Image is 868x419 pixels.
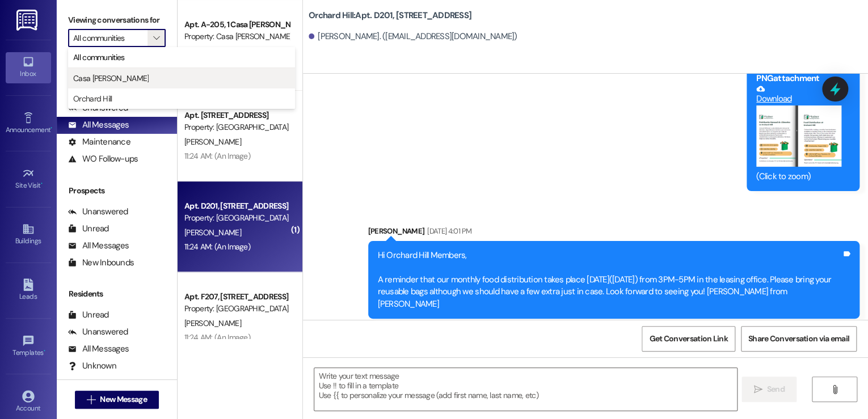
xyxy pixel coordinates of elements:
[378,249,841,310] div: Hi Orchard Hill Members, A reminder that our monthly food distribution takes place [DATE]([DATE])...
[184,303,289,315] div: Property: [GEOGRAPHIC_DATA]
[57,288,177,300] div: Residents
[368,225,859,241] div: [PERSON_NAME]
[73,93,112,104] span: Orchard Hill
[184,31,289,43] div: Property: Casa [PERSON_NAME]
[16,10,40,31] img: ResiDesk Logo
[57,64,177,76] div: Prospects + Residents
[184,19,289,31] div: Apt. A-205, 1 Casa [PERSON_NAME]
[756,84,841,104] a: Download
[184,227,241,238] span: [PERSON_NAME]
[68,257,134,269] div: New Inbounds
[73,52,125,63] span: All communities
[87,395,95,404] i: 
[68,240,129,252] div: All Messages
[68,206,128,218] div: Unanswered
[50,124,52,132] span: •
[309,31,517,43] div: [PERSON_NAME]. ([EMAIL_ADDRESS][DOMAIN_NAME])
[68,223,109,235] div: Unread
[100,393,146,405] span: New Message
[6,331,51,362] a: Templates •
[6,164,51,194] a: Site Visit •
[68,326,128,338] div: Unanswered
[6,275,51,306] a: Leads
[73,73,149,84] span: Casa [PERSON_NAME]
[68,309,109,321] div: Unread
[184,291,289,303] div: Apt. F207, [STREET_ADDRESS]
[642,326,735,352] button: Get Conversation Link
[6,387,51,417] a: Account
[57,185,177,197] div: Prospects
[184,109,289,121] div: Apt. [STREET_ADDRESS]
[756,73,819,84] b: PNG attachment
[44,347,45,355] span: •
[756,105,841,167] button: Zoom image
[184,121,289,133] div: Property: [GEOGRAPHIC_DATA]
[6,219,51,250] a: Buildings
[73,29,148,47] input: All communities
[68,153,138,165] div: WO Follow-ups
[767,383,785,395] span: Send
[368,319,859,335] div: Tagged as:
[6,52,51,83] a: Inbox
[184,212,289,224] div: Property: [GEOGRAPHIC_DATA]
[309,10,471,22] b: Orchard Hill: Apt. D201, [STREET_ADDRESS]
[756,171,841,183] div: (Click to zoom)
[184,318,241,328] span: [PERSON_NAME]
[831,385,839,394] i: 
[75,391,159,409] button: New Message
[649,333,727,345] span: Get Conversation Link
[184,46,241,56] span: [PERSON_NAME]
[424,225,471,237] div: [DATE] 4:01 PM
[184,242,250,252] div: 11:24 AM: (An Image)
[68,136,130,148] div: Maintenance
[184,200,289,212] div: Apt. D201, [STREET_ADDRESS]
[153,33,159,43] i: 
[184,332,250,342] div: 11:24 AM: (An Image)
[184,151,250,161] div: 11:24 AM: (An Image)
[68,119,129,131] div: All Messages
[41,180,43,188] span: •
[184,137,241,147] span: [PERSON_NAME]
[741,326,857,352] button: Share Conversation via email
[68,360,116,372] div: Unknown
[753,385,762,394] i: 
[741,376,797,402] button: Send
[68,343,129,355] div: All Messages
[68,11,166,29] label: Viewing conversations for
[748,333,849,345] span: Share Conversation via email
